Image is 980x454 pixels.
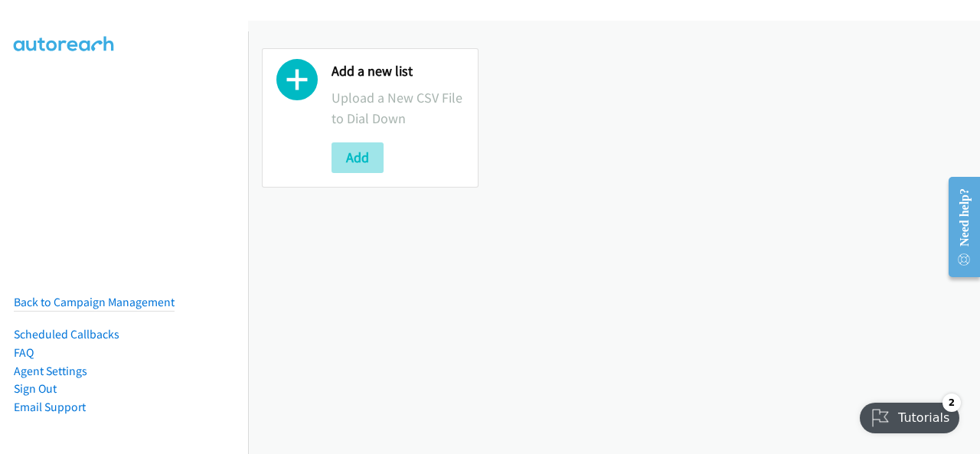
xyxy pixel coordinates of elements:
iframe: Checklist [851,387,969,443]
a: Sign Out [14,381,57,396]
iframe: Resource Center [936,166,980,288]
h2: Add a new list [332,63,464,80]
a: Email Support [14,400,86,414]
a: FAQ [14,345,34,360]
a: Agent Settings [14,364,87,378]
a: Scheduled Callbacks [14,327,119,341]
p: Upload a New CSV File to Dial Down [332,87,464,129]
a: Back to Campaign Management [14,295,175,309]
button: Add [332,142,384,173]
